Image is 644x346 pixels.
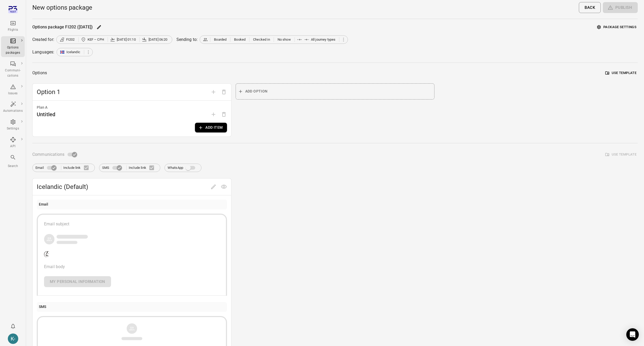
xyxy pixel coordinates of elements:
[253,37,270,42] span: Checked in
[39,304,46,310] div: SMS
[1,117,25,133] a: Settings
[278,37,291,42] span: No show
[311,37,336,42] span: All journey types
[1,59,25,80] a: Communi-cations
[32,36,54,43] div: Created for:
[3,126,23,131] div: Settings
[168,163,198,173] label: WhatsApp
[8,321,18,331] button: Notifications
[117,37,136,42] span: [DATE] 01:10
[219,184,229,189] span: Preview
[32,24,93,30] div: Options package FI202 ([DATE])
[3,164,23,169] div: Search
[37,183,208,191] span: Icelandic (Default)
[3,144,23,149] div: API
[1,36,25,57] a: Options packages
[208,89,219,94] span: Add option
[3,108,23,114] div: Automations
[63,162,92,173] label: Include link
[200,35,348,44] div: BoardedBookedChecked inNo showAll journey types
[604,69,638,77] button: Use template
[102,163,124,173] label: SMS
[1,82,25,98] a: Issues
[234,37,246,42] span: Booked
[219,89,229,94] span: Delete option
[208,112,219,117] span: Add plan
[1,153,25,170] button: Search
[3,45,23,55] div: Options packages
[32,151,64,158] span: Communications
[32,49,54,55] div: Languages:
[596,23,638,31] button: Package settings
[1,100,25,115] a: Automations
[3,68,23,78] div: Communi-cations
[626,328,639,341] div: Open Intercom Messenger
[1,135,25,151] a: API
[149,37,168,42] span: [DATE] 06:20
[3,91,23,96] div: Issues
[6,331,20,346] button: Kristinn - avilabs
[176,36,198,43] div: Sending to:
[37,88,208,96] span: Option 1
[88,37,104,42] span: KEF – CPH
[129,162,157,173] label: Include link
[3,27,23,33] div: Flights
[579,2,601,13] button: Back
[32,3,92,12] h1: New options package
[35,163,59,173] label: Email
[8,333,18,344] div: K-
[214,37,226,42] span: Boarded
[39,202,48,207] div: Email
[37,110,55,119] div: Untitled
[95,23,103,31] button: Edit
[66,37,75,42] span: FI202
[32,69,47,77] div: Options
[37,105,227,110] div: Plan A
[219,112,229,117] span: Options need to have at least one plan
[208,184,219,189] span: Edit
[66,50,80,55] span: Icelandic
[57,48,93,56] div: Icelandic
[195,123,227,132] button: Add item
[1,18,25,34] a: Flights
